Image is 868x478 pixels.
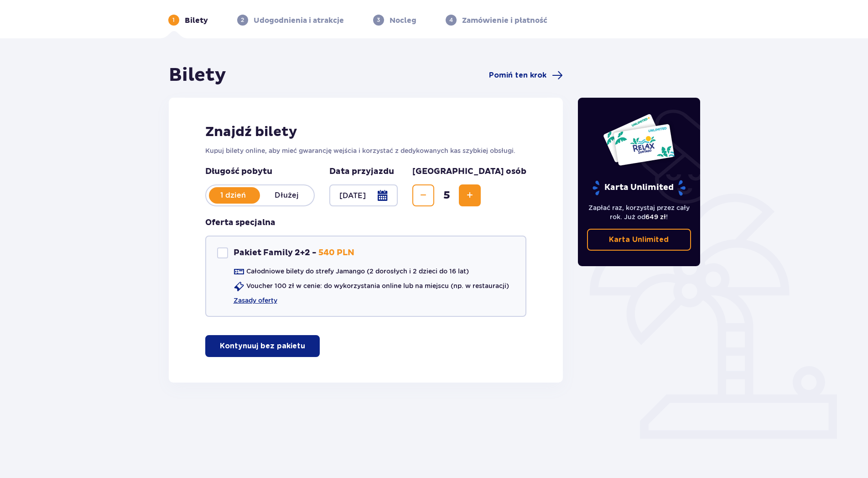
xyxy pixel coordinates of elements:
button: Decrease [412,184,434,206]
p: Kontynuuj bez pakietu [220,341,305,351]
p: Oferta specjalna [205,217,275,228]
p: 1 [172,16,175,24]
a: Pomiń ten krok [489,70,563,81]
a: Zasady oferty [234,296,277,305]
p: Voucher 100 zł w cenie: do wykorzystania online lub na miejscu (np. w restauracji) [246,281,509,290]
p: [GEOGRAPHIC_DATA] osób [412,166,526,177]
p: Zapłać raz, korzystaj przez cały rok. Już od ! [587,203,691,221]
p: Dłużej [260,190,314,200]
p: 1 dzień [206,190,260,200]
p: 540 PLN [318,247,354,258]
p: Data przyjazdu [329,166,394,177]
a: Karta Unlimited [587,229,691,251]
p: Karta Unlimited [609,235,669,245]
p: Nocleg [390,16,416,26]
p: Długość pobytu [205,166,315,177]
button: Kontynuuj bez pakietu [205,335,320,357]
p: Całodniowe bilety do strefy Jamango (2 dorosłych i 2 dzieci do 16 lat) [246,267,469,276]
p: Bilety [185,16,208,26]
button: Increase [459,184,481,206]
p: Kupuj bilety online, aby mieć gwarancję wejścia i korzystać z dedykowanych kas szybkiej obsługi. [205,146,527,155]
span: 5 [436,189,457,202]
p: Udogodnienia i atrakcje [254,16,344,26]
h1: Bilety [169,64,226,87]
span: Pomiń ten krok [489,70,546,80]
p: Zamówienie i płatność [462,16,547,26]
p: Karta Unlimited [592,180,686,196]
span: 649 zł [645,213,666,221]
h2: Znajdź bilety [205,123,527,141]
p: 3 [377,16,380,24]
p: 4 [449,16,453,24]
p: 2 [241,16,244,24]
p: Pakiet Family 2+2 - [234,247,317,258]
